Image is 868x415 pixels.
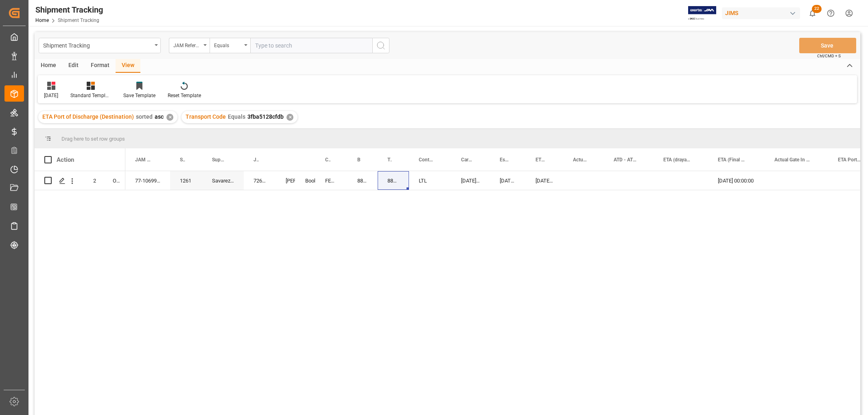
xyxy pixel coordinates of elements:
span: Supplier Full Name [212,157,227,163]
span: Cargo Ready Date (Origin) [461,157,473,163]
span: Tracking Number [387,157,392,163]
span: asc [155,113,164,120]
div: Press SPACE to select this row. [35,171,125,190]
span: ETA (Final Delivery Location) [718,157,748,163]
button: JIMS [722,5,803,21]
span: Equals [228,113,245,120]
div: 883829509170 [378,171,409,190]
div: JIMS [722,7,800,19]
button: show 22 new notifications [803,4,822,22]
div: Save Template [123,92,155,99]
div: Edit [62,59,85,73]
span: ETA Port of Discharge (Destination) [42,113,134,120]
button: Help Center [822,4,840,22]
div: Shipment Tracking [35,4,103,16]
div: Shipment Tracking [43,40,152,50]
div: ✕ [166,114,173,121]
div: JAM Reference Number [173,40,201,49]
span: ATD - ATS (Origin) [614,157,636,163]
span: 3fba5128cfdb [247,113,284,120]
span: Estimated Pickup Date (Origin) [500,157,509,163]
span: Ctrl/CMD + S [817,53,841,59]
span: sorted [136,113,153,120]
span: Container Type [419,157,434,163]
div: 77-10699-FR [125,171,170,190]
div: Home [35,59,62,73]
div: 72686 [244,171,276,190]
div: Booking [305,172,306,190]
button: open menu [39,38,161,53]
button: open menu [169,38,210,53]
button: open menu [210,38,250,53]
div: Equals [214,40,242,49]
div: Reset Template [168,92,201,99]
a: Home [35,17,49,23]
div: O2 [103,171,125,190]
button: search button [372,38,389,53]
img: Exertis%20JAM%20-%20Email%20Logo.jpg_1722504956.jpg [688,6,716,20]
div: ✕ [286,114,293,121]
span: ETA (drayage) [663,157,691,163]
span: Supplier Number [180,157,185,163]
span: ETD - ETS (Origin) [536,157,546,163]
button: Save [799,38,856,53]
span: 22 [812,5,822,13]
div: [DATE] [44,92,58,99]
div: 883829509170 [348,171,378,190]
span: JAM Reference Number [135,157,153,163]
span: Drag here to set row groups [61,136,125,142]
div: 1261 [170,171,202,190]
div: Action [57,156,74,163]
div: Format [85,59,116,73]
span: Carrier/ Forwarder Name [325,157,330,163]
div: [DATE] 00:00:00 [490,171,526,190]
div: Standard Templates [70,92,111,99]
div: View [116,59,140,73]
div: 2 [83,171,103,190]
div: [DATE] 00:00:00 [526,171,563,190]
input: Type to search [250,38,372,53]
span: Booking Number [357,157,361,163]
span: Actual Pickup Date (Origin) [573,157,587,163]
span: JAM Shipment Number [254,157,259,163]
div: LTL [409,171,451,190]
div: [DATE] 00:00:00 [708,171,765,190]
span: Actual Gate In POL [774,157,811,163]
span: Transport Code [186,113,226,120]
div: FEDEX INTERNATIONAL ECONOMY [315,171,348,190]
span: ETA Port of Discharge (Destination) [838,157,861,163]
div: Savarez S.A [202,171,244,190]
div: [DATE] 00:00:00 [451,171,490,190]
